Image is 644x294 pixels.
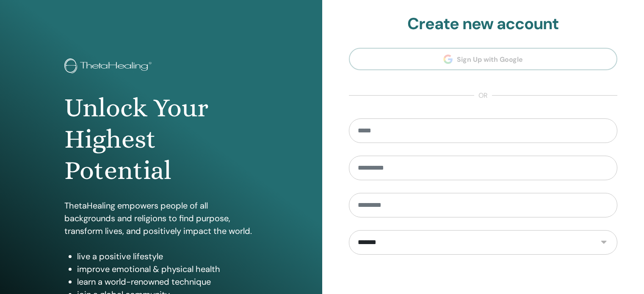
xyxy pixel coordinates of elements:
[77,250,258,263] li: live a positive lifestyle
[349,14,618,34] h2: Create new account
[77,263,258,275] li: improve emotional & physical health
[64,92,258,187] h1: Unlock Your Highest Potential
[77,275,258,288] li: learn a world-renowned technique
[474,91,492,101] span: or
[64,199,258,237] p: ThetaHealing empowers people of all backgrounds and religions to find purpose, transform lives, a...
